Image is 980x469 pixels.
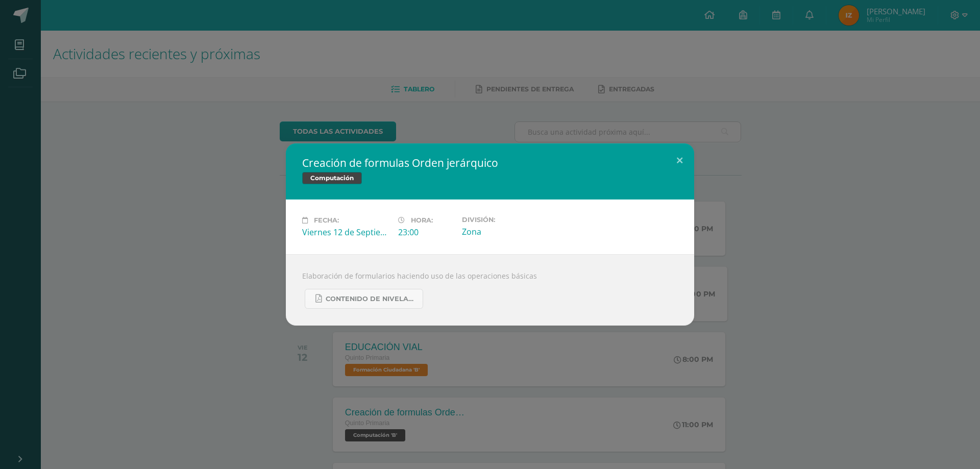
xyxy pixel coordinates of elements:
[314,216,339,224] span: Fecha:
[398,227,454,238] div: 23:00
[286,254,694,326] div: Elaboración de formularios haciendo uso de las operaciones básicas
[411,216,433,224] span: Hora:
[462,226,550,237] div: Zona
[302,156,678,170] h2: Creación de formulas Orden jerárquico
[305,289,423,309] a: Contenido de Nivelación para Quinto Primaria.pdf
[302,172,362,184] span: Computación
[326,295,418,303] span: Contenido de Nivelación para Quinto Primaria.pdf
[665,143,694,178] button: Close (Esc)
[302,227,390,238] div: Viernes 12 de Septiembre
[462,216,550,224] label: División:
